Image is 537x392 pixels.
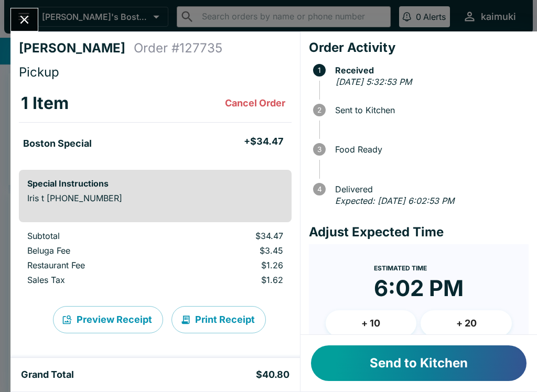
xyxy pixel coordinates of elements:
[181,260,283,270] p: $1.26
[326,310,417,336] button: + 10
[335,195,454,206] em: Expected: [DATE] 6:02:53 PM
[11,8,38,31] button: Close
[21,93,69,114] h3: 1 Item
[53,306,163,333] button: Preview Receipt
[171,306,266,333] button: Print Receipt
[134,40,222,56] h4: Order # 127735
[221,93,289,114] button: Cancel Order
[330,66,529,75] span: Received
[374,264,427,272] span: Estimated Time
[309,40,529,56] h4: Order Activity
[244,135,283,148] h5: + $34.47
[27,245,165,256] p: Beluga Fee
[19,64,59,80] span: Pickup
[317,106,321,114] text: 2
[317,185,321,193] text: 4
[27,231,165,241] p: Subtotal
[181,245,283,256] p: $3.45
[181,275,283,285] p: $1.62
[336,77,412,87] em: [DATE] 5:32:53 PM
[330,145,529,154] span: Food Ready
[181,231,283,241] p: $34.47
[256,368,289,381] h5: $40.80
[19,231,292,289] table: orders table
[330,184,529,194] span: Delivered
[27,193,283,203] p: Iris t [PHONE_NUMBER]
[421,310,512,336] button: + 20
[19,84,292,161] table: orders table
[21,368,74,381] h5: Grand Total
[27,275,165,285] p: Sales Tax
[23,137,92,150] h5: Boston Special
[19,40,134,56] h4: [PERSON_NAME]
[309,224,529,240] h4: Adjust Expected Time
[318,66,321,74] text: 1
[317,145,321,154] text: 3
[27,260,165,270] p: Restaurant Fee
[27,178,283,189] h6: Special Instructions
[374,275,464,302] time: 6:02 PM
[311,345,527,381] button: Send to Kitchen
[330,105,529,115] span: Sent to Kitchen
